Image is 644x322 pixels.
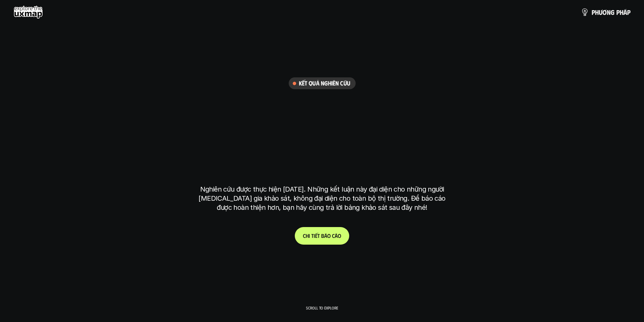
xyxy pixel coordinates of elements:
h1: phạm vi công việc của [199,96,446,125]
span: ơ [602,8,607,16]
span: n [607,8,611,16]
span: á [324,232,327,239]
h1: tại [GEOGRAPHIC_DATA] [201,150,443,178]
span: á [623,8,627,16]
span: t [311,232,314,239]
span: C [303,232,306,239]
span: p [627,8,630,16]
span: h [620,8,623,16]
span: g [611,8,615,16]
span: ế [315,232,317,239]
h6: Kết quả nghiên cứu [299,79,350,87]
p: Scroll to explore [306,305,338,310]
span: c [332,232,335,239]
span: o [338,232,341,239]
span: h [595,8,599,16]
span: á [335,232,338,239]
span: b [321,232,324,239]
span: i [314,232,315,239]
a: Chitiếtbáocáo [295,227,349,245]
span: ư [599,8,602,16]
span: o [327,232,331,239]
span: h [306,232,309,239]
a: phươngpháp [581,5,630,19]
span: p [592,8,595,16]
span: i [309,232,310,239]
span: t [317,232,320,239]
p: Nghiên cứu được thực hiện [DATE]. Những kết luận này đại diện cho những người [MEDICAL_DATA] gia ... [195,185,449,212]
span: p [616,8,620,16]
